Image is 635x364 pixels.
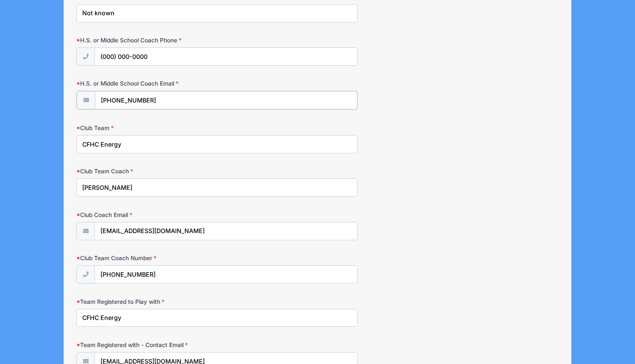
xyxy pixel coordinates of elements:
[76,341,237,349] label: Team Registered with - Contact Email
[95,91,357,109] input: email@email.com
[76,211,237,219] label: Club Coach Email
[76,297,237,306] label: Team Registered to Play with
[95,47,357,66] input: (xxx) xxx-xxxx
[95,222,357,240] input: email@email.com
[76,79,237,88] label: H.S. or Middle School Coach Email
[76,36,237,44] label: H.S. or Middle School Coach Phone
[76,124,237,132] label: Club Team
[95,265,357,283] input: (xxx) xxx-xxxx
[76,167,237,175] label: Club Team Coach
[76,254,237,262] label: Club Team Coach Number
